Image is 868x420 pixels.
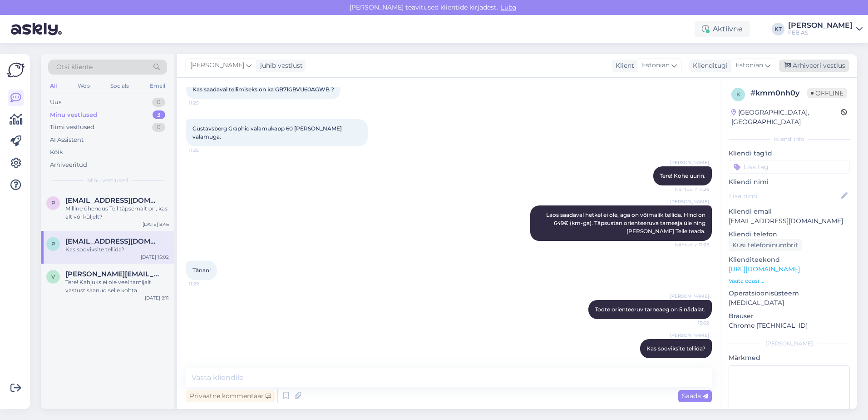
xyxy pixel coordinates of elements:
div: Aktiivne [695,21,750,37]
div: 3 [153,110,165,120]
div: juhib vestlust [256,61,303,70]
div: Tere! Kahjuks ei ole veel tarnijalt vastust saanud selle kohta. [65,278,169,295]
span: Nähtud ✓ 11:26 [675,186,709,193]
p: Märkmed [729,353,850,363]
span: [PERSON_NAME] [670,198,709,205]
span: Tere! Kohe uurin. [660,172,705,179]
p: Operatsioonisüsteem [729,289,850,298]
span: Luba [498,3,519,11]
div: 0 [152,98,165,107]
div: Arhiveeri vestlus [779,60,849,72]
span: Offline [807,88,847,98]
span: Kas sooviksite tellida? [646,345,705,352]
div: AI Assistent [50,135,84,145]
div: Klienditugi [689,61,728,70]
span: [PERSON_NAME] [670,293,709,300]
p: Vaata edasi ... [729,277,850,285]
div: Socials [108,80,131,92]
a: [URL][DOMAIN_NAME] [729,265,800,273]
div: All [48,80,59,92]
div: Minu vestlused [50,110,97,120]
div: Email [148,80,167,92]
div: KT [772,23,784,35]
p: Brauser [729,311,850,321]
div: Kas sooviksite tellida? [65,245,169,254]
input: Lisa tag [729,160,850,174]
div: Uus [50,98,61,107]
div: Kõik [50,148,63,157]
span: Estonian [642,60,670,70]
div: # kmm0nh0y [750,88,807,99]
span: [PERSON_NAME] [190,60,244,70]
span: p [51,200,55,206]
div: Klient [612,61,634,70]
div: FEB AS [788,29,853,36]
p: Kliendi nimi [729,177,850,187]
div: Küsi telefoninumbrit [729,239,802,251]
span: 11:25 [189,100,223,106]
div: [PERSON_NAME] [729,340,850,348]
span: Saada [682,392,708,400]
p: Kliendi tag'id [729,149,850,158]
div: [DATE] 9:11 [145,295,169,301]
input: Lisa nimi [729,191,839,201]
span: Toote orienteeruv tarneaeg on 5 nädalat. [595,306,705,313]
span: p [51,240,55,247]
p: Kliendi email [729,207,850,216]
div: [GEOGRAPHIC_DATA], [GEOGRAPHIC_DATA] [731,108,841,127]
div: Kliendi info [729,135,850,143]
span: [PERSON_NAME] [670,332,709,339]
span: v [51,273,55,280]
div: Tiimi vestlused [50,123,94,132]
div: [DATE] 15:02 [141,254,169,260]
div: Milline ühendus Teil täpsemalt on, kas alt või küljelt? [65,205,169,221]
span: 11:29 [189,280,223,287]
span: Otsi kliente [56,62,93,72]
div: 0 [152,123,165,132]
span: 11:25 [189,147,223,154]
a: [PERSON_NAME]FEB AS [788,22,863,36]
span: Estonian [735,60,763,70]
span: Laos saadaval hetkel ei ole, aga on võimalik tellida. Hind on 649€ (km-ga). Täpsustan orienteeruv... [546,211,707,235]
span: pia.varik@outlook.com [65,196,160,205]
div: [PERSON_NAME] [788,22,853,29]
div: Arhiveeritud [50,160,87,170]
span: pullerits@gmail.com [65,237,160,245]
div: Privaatne kommentaar [186,390,275,402]
span: k [736,91,740,98]
span: Nähtud ✓ 11:28 [675,241,709,248]
span: Tänan! [192,267,211,274]
span: Minu vestlused [87,176,128,185]
p: Klienditeekond [729,255,850,265]
span: viktor@huum.eu [65,270,160,278]
div: [DATE] 8:46 [143,221,169,228]
span: [PERSON_NAME] [670,159,709,166]
p: [MEDICAL_DATA] [729,298,850,308]
div: Web [76,80,92,92]
p: [EMAIL_ADDRESS][DOMAIN_NAME] [729,216,850,226]
span: 15:02 [675,359,709,365]
span: Gustavsberg Graphic valamukapp 60 [PERSON_NAME] valamuga. [192,125,343,140]
img: Askly Logo [7,61,25,79]
span: 15:02 [675,320,709,326]
p: Chrome [TECHNICAL_ID] [729,321,850,330]
span: Kas saadaval tellimiseks on ka GB71GBVU60AGWB ? [192,86,334,93]
p: Kliendi telefon [729,230,850,239]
